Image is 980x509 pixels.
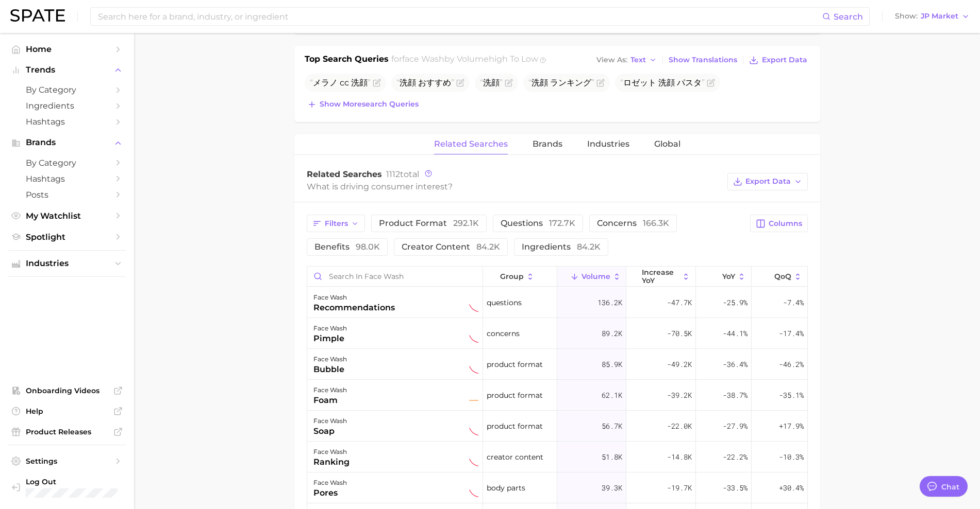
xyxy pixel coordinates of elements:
span: group [500,272,524,280]
div: face wash [313,322,347,335]
button: Brands [8,135,126,150]
span: 292.1k [453,218,479,228]
button: Trends [8,62,126,78]
span: 56.7k [602,420,622,432]
a: Ingredients [8,98,126,114]
button: group [483,267,557,287]
span: -14.8k [667,451,692,463]
h1: Top Search Queries [305,53,389,67]
span: Industries [587,139,629,149]
span: ロゼット 洗顔 パスタ [620,78,705,87]
span: JP Market [921,13,958,19]
span: +17.9% [779,420,804,432]
span: by Category [26,85,108,95]
span: body parts [487,482,525,494]
span: 62.1k [602,389,622,401]
span: Brands [26,138,108,147]
span: -38.7% [723,389,748,401]
span: Global [654,139,680,149]
span: Posts [26,190,108,200]
div: soap [313,425,347,437]
span: -36.4% [723,358,748,371]
span: 98.0k [356,242,380,252]
span: Brands [533,139,562,149]
img: SPATE [10,9,65,22]
span: -39.2k [667,389,692,401]
span: 84.2k [577,242,601,252]
span: face wash [402,54,444,64]
span: creator content [487,451,543,463]
span: Export Data [762,56,807,64]
button: Flag as miscategorized or irrelevant [505,79,513,87]
img: sustained decliner [469,334,478,343]
span: questions [487,296,522,309]
span: -70.5k [667,327,692,340]
div: pores [313,487,347,499]
span: 39.3k [602,482,622,494]
span: Search [834,12,863,22]
button: Filters [307,215,365,232]
a: Hashtags [8,114,126,130]
span: -46.2% [779,358,804,371]
a: Help [8,403,126,419]
img: sustained decliner [469,427,478,436]
span: -47.7k [667,296,692,309]
span: Product Releases [26,427,108,436]
span: -17.4% [779,327,804,340]
span: 51.8k [602,451,622,463]
span: product format [487,358,543,371]
span: -49.2k [667,358,692,371]
span: concerns [597,218,669,228]
span: ingredients [522,242,601,252]
span: View As [596,57,627,63]
div: recommendations [313,302,395,314]
span: Text [630,57,646,63]
span: benefits [314,242,380,252]
span: Filters [325,219,348,228]
button: face washpimplesustained declinerconcerns89.2k-70.5k-44.1%-17.4% [307,318,807,349]
span: -27.9% [723,420,748,432]
span: total [386,169,419,179]
button: Columns [750,215,807,232]
button: Export Data [727,173,808,190]
a: Hashtags [8,171,126,187]
button: Volume [557,267,626,287]
div: face wash [313,477,347,489]
span: increase YoY [642,268,679,285]
a: Posts [8,187,126,203]
span: Export Data [745,177,791,186]
span: -25.9% [723,296,748,309]
span: My Watchlist [26,211,108,221]
span: by Category [26,158,108,168]
button: face washsoapsustained declinerproduct format56.7k-22.0k-27.9%+17.9% [307,411,807,442]
span: Onboarding Videos [26,386,108,395]
span: +30.4% [779,482,804,494]
span: -35.1% [779,389,804,401]
img: sustained decliner [469,458,478,467]
span: product format [487,389,543,401]
span: 166.3k [643,218,669,228]
span: Show Translations [669,56,737,64]
span: -44.1% [723,327,748,340]
span: product format [379,218,479,228]
a: Product Releases [8,424,126,440]
button: Industries [8,256,126,271]
span: Settings [26,457,108,466]
span: Hashtags [26,117,108,127]
span: YoY [722,272,735,280]
div: ranking [313,456,350,468]
a: by Category [8,155,126,171]
button: Flag as miscategorized or irrelevant [707,79,715,87]
span: 洗顔 [480,78,503,87]
button: ShowJP Market [892,10,972,23]
span: 172.7k [549,218,575,228]
span: 89.2k [602,327,622,340]
button: Show moresearch queries [305,97,421,112]
span: -7.4% [783,296,804,309]
span: creator content [402,242,500,252]
span: Help [26,407,108,416]
span: Trends [26,65,108,75]
button: face washrankingsustained declinercreator content51.8k-14.8k-22.2%-10.3% [307,442,807,472]
input: Search here for a brand, industry, or ingredient [97,8,822,25]
a: Home [8,41,126,57]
